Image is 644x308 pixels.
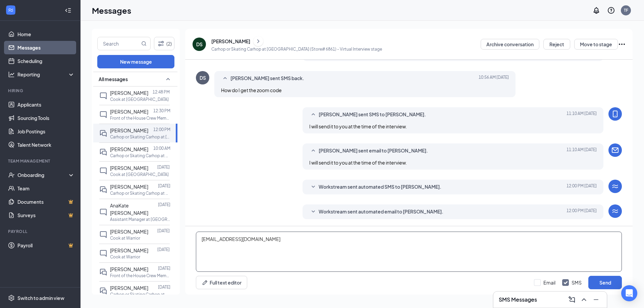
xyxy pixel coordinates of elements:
[624,7,628,13] div: TF
[99,249,107,257] svg: ChatInactive
[319,208,443,216] span: Workstream sent automated email to [PERSON_NAME].
[221,74,229,82] svg: SmallChevronUp
[618,40,626,48] svg: Ellipses
[17,182,75,195] a: Team
[99,231,107,239] svg: ChatInactive
[17,71,75,78] div: Reporting
[309,208,317,216] svg: SmallChevronDown
[611,207,619,215] svg: WorkstreamLogo
[110,97,169,102] p: Cook at [GEOGRAPHIC_DATA]
[110,146,148,152] span: [PERSON_NAME]
[543,39,570,50] button: Reject
[309,160,407,166] span: I will send it to you at the time of the interview.
[202,279,208,286] svg: Pen
[588,276,622,289] button: Send
[110,292,170,297] p: Carhop or Skating Carhop at Warrior
[319,147,428,155] span: [PERSON_NAME] sent email to [PERSON_NAME].
[110,134,170,140] p: Carhop or Skating Carhop at [GEOGRAPHIC_DATA] (Store# 6861)
[253,36,263,46] button: ChevronRight
[17,138,75,151] a: Talent Network
[8,158,73,164] div: Team Management
[309,123,407,129] span: I will send it to you at the time of the interview.
[479,74,509,82] span: [DATE] 10:56 AM
[611,182,619,190] svg: WorkstreamLogo
[110,202,148,216] span: AnaKate [PERSON_NAME]
[164,75,172,83] svg: SmallChevronUp
[110,247,148,253] span: [PERSON_NAME]
[110,127,148,133] span: [PERSON_NAME]
[157,40,165,48] svg: Filter
[196,41,203,48] div: DS
[99,92,107,100] svg: ChatInactive
[221,87,282,93] span: How do I get the zoom code
[567,183,597,191] span: [DATE] 12:00 PM
[141,41,147,46] svg: MagnifyingGlass
[110,217,170,222] p: Assistant Manager at [GEOGRAPHIC_DATA]
[567,294,577,305] button: ComposeMessage
[17,195,75,208] a: DocumentsCrown
[8,295,15,301] svg: Settings
[110,109,148,115] span: [PERSON_NAME]
[110,190,170,196] p: Carhop or Skating Carhop at Warrior
[481,39,539,50] button: Archive conversation
[17,172,69,178] div: Onboarding
[158,265,170,271] p: [DATE]
[567,208,597,216] span: [DATE] 12:00 PM
[230,74,304,82] span: [PERSON_NAME] sent SMS back.
[196,276,247,289] button: Full text editorPen
[158,284,170,290] p: [DATE]
[211,46,382,52] p: Carhop or Skating Carhop at [GEOGRAPHIC_DATA] (Store# 6861) - Virtual Interview stage
[611,146,619,154] svg: Email
[157,247,170,252] p: [DATE]
[99,76,128,82] span: All messages
[153,127,170,132] p: 12:00 PM
[110,90,148,96] span: [PERSON_NAME]
[611,110,619,118] svg: MobileSms
[99,129,107,137] svg: DoubleChat
[110,254,140,260] p: Cook at Warrior
[580,296,588,304] svg: ChevronUp
[99,148,107,156] svg: DoubleChat
[567,147,597,155] span: [DATE] 11:10 AM
[567,111,597,119] span: [DATE] 11:10 AM
[98,37,140,50] input: Search
[17,239,75,252] a: PayrollCrown
[110,229,148,235] span: [PERSON_NAME]
[211,38,250,45] div: [PERSON_NAME]
[8,172,15,178] svg: UserCheck
[157,164,170,170] p: [DATE]
[154,37,174,50] button: Filter (2)
[92,5,131,16] h1: Messages
[309,183,317,191] svg: SmallChevronDown
[110,172,169,177] p: Cook at [GEOGRAPHIC_DATA]
[110,115,170,121] p: Front of the House Crew Member at [GEOGRAPHIC_DATA] (Store# 6861)
[7,7,14,13] svg: WorkstreamLogo
[17,125,75,138] a: Job Postings
[8,88,73,94] div: Hiring
[99,111,107,119] svg: ChatInactive
[319,111,426,119] span: [PERSON_NAME] sent SMS to [PERSON_NAME].
[99,186,107,194] svg: DoubleChat
[110,285,148,291] span: [PERSON_NAME]
[157,228,170,234] p: [DATE]
[17,295,64,301] div: Switch to admin view
[99,167,107,175] svg: ChatInactive
[499,296,537,303] h3: SMS Messages
[8,229,73,234] div: Payroll
[592,296,600,304] svg: Minimize
[319,183,441,191] span: Workstream sent automated SMS to [PERSON_NAME].
[158,202,170,207] p: [DATE]
[153,89,170,95] p: 12:48 PM
[309,111,317,119] svg: SmallChevronUp
[65,7,71,14] svg: Collapse
[153,108,170,114] p: 12:30 PM
[607,6,615,14] svg: QuestionInfo
[99,287,107,295] svg: DoubleChat
[8,71,15,78] svg: Analysis
[110,165,148,171] span: [PERSON_NAME]
[309,147,317,155] svg: SmallChevronUp
[110,273,170,279] p: Front of the House Crew Member at [GEOGRAPHIC_DATA] (Store# 6861)
[97,55,174,68] button: New message
[592,6,600,14] svg: Notifications
[17,208,75,222] a: SurveysCrown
